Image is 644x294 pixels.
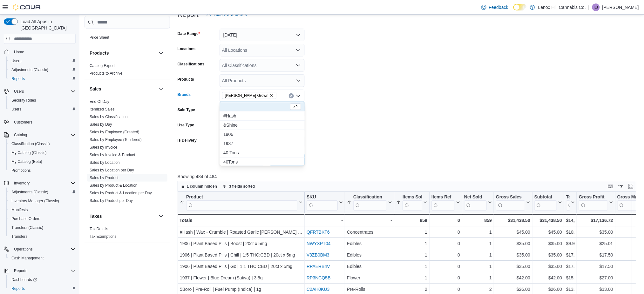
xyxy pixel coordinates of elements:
[180,194,302,210] button: Product
[11,198,59,204] span: Inventory Manager (Classic)
[496,240,530,247] div: $35.00
[11,150,47,155] span: My Catalog (Classic)
[90,234,117,239] span: Tax Exemptions
[307,252,329,257] a: V3ZB0BM3
[9,140,52,148] a: Classification (Classic)
[1,117,78,127] button: Customers
[90,226,108,231] span: Tax Details
[6,254,78,263] button: Cash Management
[9,105,24,113] a: Users
[11,76,25,81] span: Reports
[180,285,302,293] div: 5Boro | Pre-Roll | Fuel Pump (Indica) | 1g
[464,217,492,224] div: 859
[396,285,427,293] div: 2
[9,149,49,157] a: My Catalog (Classic)
[11,267,76,275] span: Reports
[11,267,30,275] button: Reports
[186,194,297,200] div: Product
[9,140,76,148] span: Classification (Classic)
[579,240,613,247] div: $25.01
[566,194,575,210] button: Total Cost
[223,159,301,165] span: 40Tons
[496,217,530,224] div: $31,438.50
[431,228,460,236] div: 0
[6,139,78,148] button: Classification (Classic)
[353,194,387,200] div: Classification
[6,105,78,114] button: Users
[220,130,305,139] button: 1906
[431,240,460,247] div: 0
[534,194,562,210] button: Subtotal
[11,107,21,112] span: Users
[496,263,530,270] div: $35.00
[11,225,43,230] span: Transfers (Classic)
[534,263,562,270] div: $35.00
[566,217,575,224] div: $14,301.78
[579,194,613,210] button: Gross Profit
[307,275,330,280] a: RP3NCQ5B
[479,1,511,14] a: Feedback
[347,217,392,224] div: -
[566,263,575,270] div: $17.50
[11,216,40,221] span: Purchase Orders
[431,274,460,282] div: 0
[396,194,427,210] button: Items Sold
[11,207,28,212] span: Manifests
[6,205,78,214] button: Manifests
[11,88,76,95] span: Users
[9,206,30,214] a: Manifests
[178,183,220,190] button: 1 column hidden
[538,3,586,11] p: Lenox Hill Cannabis Co.
[9,167,33,174] a: Promotions
[396,228,427,236] div: 1
[513,4,527,10] input: Dark Mode
[566,274,575,282] div: $15.00
[588,3,590,11] p: |
[220,148,305,157] button: 40 Tons
[6,223,78,232] button: Transfers (Classic)
[6,188,78,197] button: Adjustments (Classic)
[496,285,530,293] div: $26.00
[223,140,301,147] span: 1937
[11,168,31,173] span: Promotions
[14,181,30,186] span: Inventory
[187,184,217,189] span: 1 column hidden
[6,284,78,293] button: Reports
[464,251,492,259] div: 1
[9,254,46,262] a: Cash Management
[396,240,427,247] div: 1
[11,190,48,195] span: Adjustments (Classic)
[534,228,562,236] div: $45.00
[9,97,38,104] a: Security Roles
[1,179,78,188] button: Inventory
[496,274,530,282] div: $42.00
[431,263,460,270] div: 0
[513,10,514,11] span: Dark Mode
[566,285,575,293] div: $13.00
[9,75,76,83] span: Reports
[11,48,27,56] a: Home
[307,230,330,235] a: QFRTBKT6
[9,158,76,165] span: My Catalog (Beta)
[496,251,530,259] div: $35.00
[9,97,76,104] span: Security Roles
[307,264,330,269] a: RPAERB4V
[307,194,338,200] div: SKU
[396,251,427,259] div: 1
[579,263,613,270] div: $17.50
[579,285,613,293] div: $13.00
[223,113,301,119] span: #Hash
[579,251,613,259] div: $17.50
[464,240,492,247] div: 1
[431,194,455,200] div: Items Ref
[1,245,78,254] button: Operations
[534,194,557,210] div: Subtotal
[229,184,255,189] span: 3 fields sorted
[9,206,76,214] span: Manifests
[11,245,76,253] span: Operations
[627,183,635,190] button: Enter fullscreen
[9,66,51,74] a: Adjustments (Classic)
[9,224,46,231] a: Transfers (Classic)
[464,274,492,282] div: 1
[11,245,35,253] button: Operations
